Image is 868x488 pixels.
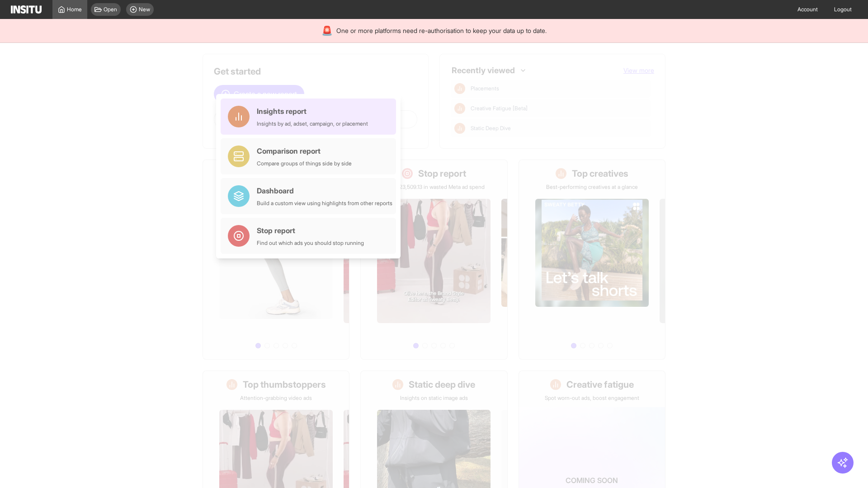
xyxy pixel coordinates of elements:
[67,6,82,13] span: Home
[257,160,352,167] div: Compare groups of things side by side
[257,145,352,156] div: Comparison report
[257,120,368,127] div: Insights by ad, adset, campaign, or placement
[336,26,547,35] span: One or more platforms need re-authorisation to keep your data up to date.
[257,239,364,247] div: Find out which ads you should stop running
[257,106,368,117] div: Insights report
[321,24,333,37] div: 🚨
[139,6,150,13] span: New
[104,6,117,13] span: Open
[11,5,42,14] img: Logo
[257,185,392,196] div: Dashboard
[257,200,392,207] div: Build a custom view using highlights from other reports
[257,225,364,236] div: Stop report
